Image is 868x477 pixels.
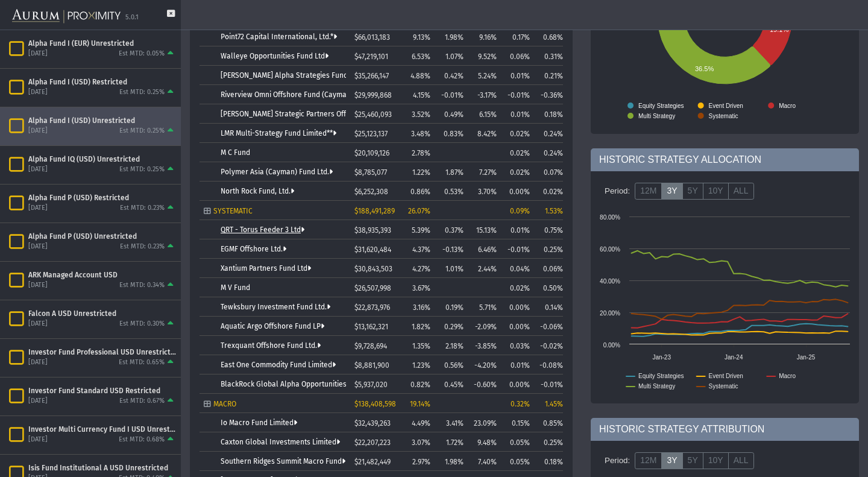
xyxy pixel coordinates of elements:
[412,226,430,235] span: 5.39%
[28,77,176,87] div: Alpha Fund I (USD) Restricted
[435,412,468,432] td: 3.41%
[435,335,468,355] td: 2.18%
[354,419,391,428] span: $32,439,263
[600,278,620,285] text: 40.00%
[501,220,534,239] td: 0.01%
[435,374,468,393] td: 0.45%
[221,52,329,60] a: Walleye Opportunities Fund Ltd
[538,400,563,408] div: 1.45%
[534,220,567,239] td: 0.75%
[28,309,176,318] div: Falcon A USD Unrestricted
[501,258,534,277] td: 0.04%
[354,33,390,42] span: $66,013,183
[354,130,388,138] span: $25,123,137
[638,103,684,109] text: Equity Strategies
[28,386,176,396] div: Investor Fund Standard USD Restricted
[119,320,165,329] div: Est MTD: 0.30%
[354,265,392,273] span: $30,843,503
[354,381,388,389] span: $5,937,020
[534,258,567,277] td: 0.06%
[591,418,859,441] div: HISTORIC STRATEGY ATTRIBUTION
[468,374,501,393] td: -0.60%
[28,154,176,164] div: Alpha Fund IQ (USD) Unrestricted
[354,284,391,292] span: $26,507,998
[213,400,236,408] span: MACRO
[412,110,430,119] span: 3.52%
[468,162,501,181] td: 7.27%
[412,284,430,292] span: 3.67%
[501,142,534,162] td: 0.02%
[410,400,430,408] span: 19.14%
[413,33,430,42] span: 9.13%
[412,438,430,447] span: 3.07%
[468,258,501,277] td: 2.44%
[435,355,468,374] td: 0.56%
[468,355,501,374] td: -4.20%
[119,281,165,290] div: Est MTD: 0.34%
[501,239,534,258] td: -0.01%
[468,123,501,142] td: 8.42%
[221,168,333,176] a: Polymer Asia (Cayman) Fund Ltd.
[468,104,501,123] td: 6.15%
[779,103,796,109] text: Macro
[603,342,620,349] text: 0.00%
[468,432,501,451] td: 9.48%
[534,84,567,104] td: -0.36%
[412,149,430,157] span: 2.78%
[221,226,304,234] a: QRT - Torus Feeder 3 Ltd
[119,165,165,174] div: Est MTD: 0.25%
[28,232,176,241] div: Alpha Fund P (USD) Unrestricted
[354,361,389,370] span: $8,881,900
[354,188,388,196] span: $6,252,308
[534,123,567,142] td: 0.24%
[501,451,534,470] td: 0.05%
[534,277,567,297] td: 0.50%
[28,270,176,280] div: ARK Managed Account USD
[600,450,635,471] div: Period:
[501,297,534,316] td: 0.00%
[534,239,567,258] td: 0.25%
[221,90,371,99] a: Riverview Omni Offshore Fund (Cayman) Ltd.
[534,374,567,393] td: -0.01%
[501,335,534,355] td: 0.03%
[435,239,468,258] td: -0.13%
[354,342,387,350] span: $9,728,694
[28,49,48,58] div: [DATE]
[28,347,176,357] div: Investor Fund Professional USD Unrestricted
[354,226,391,235] span: $38,935,393
[501,104,534,123] td: 0.01%
[600,214,620,221] text: 80.00%
[534,65,567,84] td: 0.21%
[28,39,176,48] div: Alpha Fund I (EUR) Unrestricted
[119,49,165,58] div: Est MTD: 0.05%
[501,412,534,432] td: 0.15%
[435,162,468,181] td: 1.87%
[28,193,176,203] div: Alpha Fund P (USD) Restricted
[501,355,534,374] td: 0.01%
[411,130,430,138] span: 3.48%
[435,84,468,104] td: -0.01%
[534,355,567,374] td: -0.08%
[435,220,468,239] td: 0.37%
[28,242,48,251] div: [DATE]
[221,71,377,80] a: [PERSON_NAME] Alpha Strategies Fund Limited
[638,383,675,390] text: Multi Strategy
[413,303,430,312] span: 3.16%
[221,264,311,273] a: Xantium Partners Fund Ltd
[410,72,430,80] span: 4.88%
[119,127,165,136] div: Est MTD: 0.25%
[600,310,620,317] text: 20.00%
[501,65,534,84] td: 0.01%
[501,432,534,451] td: 0.05%
[354,168,387,177] span: $8,785,077
[28,281,48,290] div: [DATE]
[661,452,682,469] label: 3Y
[28,435,48,444] div: [DATE]
[709,383,738,390] text: Systematic
[354,207,395,215] span: $188,491,289
[412,419,430,428] span: 4.49%
[28,425,176,434] div: Investor Multi Currency Fund I USD Unrestricted
[534,104,567,123] td: 0.18%
[600,246,620,253] text: 60.00%
[412,361,430,370] span: 1.23%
